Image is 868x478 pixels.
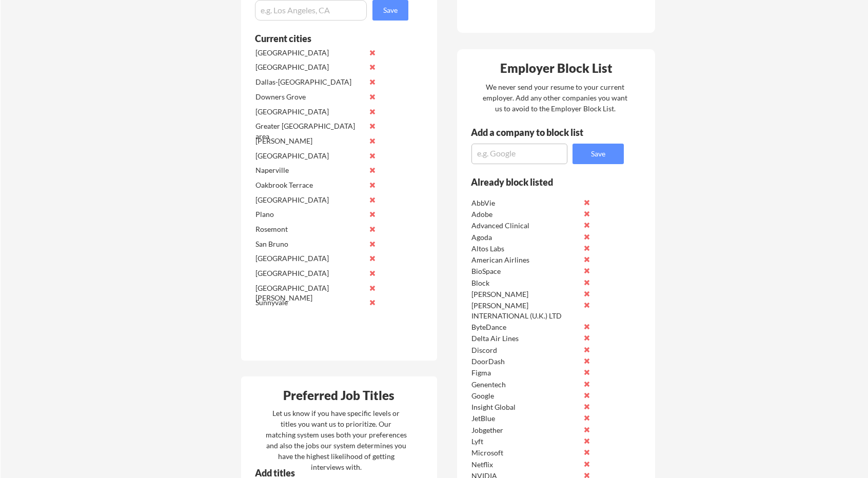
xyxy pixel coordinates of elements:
div: Advanced Clinical [471,221,580,231]
div: Downers Grove [255,92,364,102]
div: AbbVie [471,198,580,208]
div: Already block listed [471,177,610,187]
div: Genentech [471,380,580,390]
div: [PERSON_NAME] INTERNATIONAL (U.K.) LTD [471,301,580,321]
div: Preferred Job Titles [244,389,435,402]
div: [GEOGRAPHIC_DATA] [255,62,364,72]
div: Plano [255,209,364,220]
div: [PERSON_NAME] [255,136,364,146]
div: Netflix [471,460,580,470]
div: Naperville [255,165,364,175]
div: [GEOGRAPHIC_DATA] [255,107,364,117]
div: Let us know if you have specific levels or titles you want us to prioritize. Our matching system ... [266,408,407,472]
div: Add a company to block list [471,128,599,137]
div: Discord [471,345,580,355]
div: Adobe [471,209,580,220]
div: Insight Global [471,402,580,412]
div: BioSpace [471,266,580,276]
div: Oakbrook Terrace [255,180,364,190]
div: Lyft [471,436,580,447]
div: Microsoft [471,448,580,458]
div: Add titles [255,468,400,477]
div: Google [471,391,580,401]
div: Figma [471,368,580,378]
div: Rosemont [255,224,364,234]
div: Employer Block List [461,62,652,74]
div: Block [471,278,580,288]
div: Sunnyvale [255,297,364,308]
div: [GEOGRAPHIC_DATA][PERSON_NAME] [255,283,364,303]
div: [GEOGRAPHIC_DATA] [255,253,364,264]
div: [PERSON_NAME] [471,289,580,300]
div: [GEOGRAPHIC_DATA] [255,151,364,161]
div: [GEOGRAPHIC_DATA] [255,268,364,278]
div: Altos Labs [471,244,580,254]
div: Jobgether [471,425,580,435]
div: ByteDance [471,322,580,332]
div: JetBlue [471,413,580,424]
div: DoorDash [471,356,580,367]
button: Save [573,144,624,164]
div: We never send your resume to your current employer. Add any other companies you want us to avoid ... [482,82,628,114]
div: Agoda [471,232,580,243]
div: San Bruno [255,239,364,249]
div: American Airlines [471,255,580,265]
div: [GEOGRAPHIC_DATA] [255,48,364,58]
div: Greater [GEOGRAPHIC_DATA] area [255,121,364,141]
div: Delta Air Lines [471,333,580,344]
div: [GEOGRAPHIC_DATA] [255,195,364,205]
div: Dallas-[GEOGRAPHIC_DATA] [255,77,364,87]
div: Current cities [255,34,397,43]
